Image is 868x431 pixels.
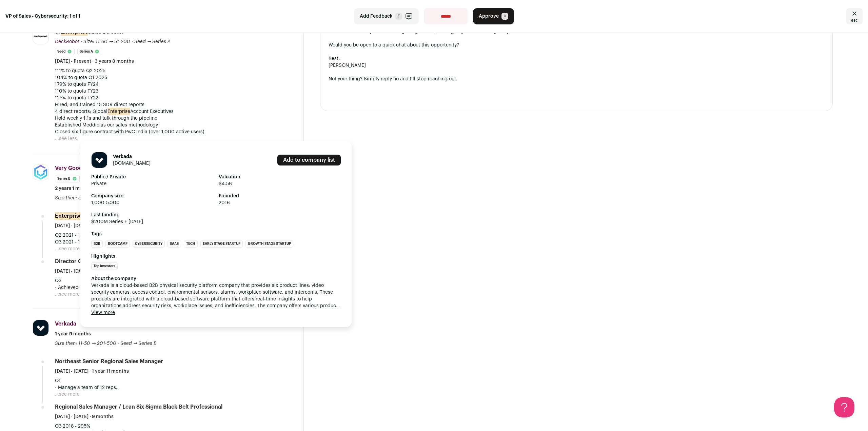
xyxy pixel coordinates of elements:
[55,413,114,420] span: [DATE] - [DATE] · 9 months
[81,39,130,44] span: · Size: 11-50 → 51-200
[354,8,419,24] button: Add Feedback F
[479,13,499,20] span: Approve
[219,199,341,206] span: 2016
[55,277,271,291] p: Q3 - Achieved Quota Q4 2020 - 102% Q1 2021 - 112%
[134,39,171,44] span: Seed → Series A
[55,268,128,275] span: [DATE] - [DATE] · 1 year 4 months
[834,397,854,417] iframe: Help Scout Beacon - Open
[55,331,91,337] span: 1 year 9 months
[55,135,77,142] button: ...see less
[91,275,341,282] div: About the company
[277,155,341,165] a: Add to company list
[55,58,134,65] span: [DATE] - Present · 3 years 8 months
[55,258,133,265] div: Director Of Commercial Sales
[55,67,271,135] p: 111% to quota Q2 2025 104% to quota Q1 2025 179% to quota FY24 110% to quota FY23 125% to quota F...
[55,321,76,327] span: Verkada
[55,246,80,252] button: ...see more
[5,13,80,20] strong: VP of Sales - Cybersecurity: 1 of 1
[91,218,341,225] span: $200M Series E [DATE]
[55,291,80,298] button: ...see more
[113,153,151,160] h1: Verkada
[473,8,514,24] button: Approve A
[105,240,130,248] li: Bootcamp
[55,39,79,44] span: DeckRobot
[55,423,271,430] p: Q3 2018 - 295%
[33,320,48,336] img: c4eb84660e6b8cb6c44c9834f0c80a304f867b398442e81ee31fb41b747d40b8.jpg
[91,231,341,237] strong: Tags
[120,341,157,346] span: Seed → Series B
[395,13,402,20] span: F
[219,180,341,187] span: $4.5B
[329,42,824,48] div: Would you be open to a quick chat about this opportunity?
[55,48,75,55] li: Seed
[91,282,341,309] span: Verkada is a cloud-based B2B physical security platform company that provides six product lines: ...
[219,193,341,199] strong: Founded
[91,199,213,206] span: 1,000-5,000
[91,193,213,199] strong: Company size
[77,48,102,55] li: Series A
[91,174,213,180] strong: Public / Private
[55,212,119,220] div: Sales Director
[92,152,107,168] img: c4eb84660e6b8cb6c44c9834f0c80a304f867b398442e81ee31fb41b747d40b8.jpg
[107,108,130,115] mark: Enterprise
[501,13,508,20] span: A
[133,240,165,248] li: Cybersecurity
[91,253,341,260] strong: Highlights
[55,377,271,391] p: Q1 - Manage a team of 12 reps 173%
[55,222,116,229] span: [DATE] - [DATE] · 10 months
[167,240,181,248] li: SaaS
[113,161,151,166] a: [DOMAIN_NAME]
[118,340,119,347] span: ·
[91,309,115,316] button: View more
[55,196,120,200] span: Size then: 51-200 → 201-500
[55,403,222,411] div: Regional Sales Manager / Lean Six Sigma Black Belt Professional
[91,180,213,187] span: Private
[55,341,116,346] span: Size then: 11-50 → 201-500
[245,240,293,248] li: Growth Stage Startup
[219,174,341,180] strong: Valuation
[55,175,80,182] li: Series B
[91,240,103,248] li: B2B
[55,232,271,246] p: Q2 2021 - 110% Q3 2021 - 105% Q4 2021 - Achieved quota
[55,368,129,375] span: [DATE] - [DATE] · 1 year 11 months
[360,13,393,20] span: Add Feedback
[329,76,824,82] div: Not your thing? Simply reply no and I’ll stop reaching out.
[329,55,824,62] div: Best,
[33,164,48,180] img: 67478af01963f1cf824370b306a689263a62c28e3d161cccd681692877bdbc30.jpg
[33,34,48,39] img: f4cadda004527c757fdc1e9f8e65a187dddb597f50548f47b702f89781dc7bb8.png
[329,62,824,69] div: [PERSON_NAME]
[55,212,82,220] mark: Enterprise
[200,240,243,248] li: Early Stage Startup
[55,358,163,365] div: Northeast Senior Regional Sales Manager
[184,240,198,248] li: Tech
[132,38,133,45] span: ·
[851,18,858,23] span: esc
[91,262,118,270] li: Top Investors
[55,391,80,398] button: ...see more
[846,8,863,24] a: Close
[55,165,105,171] span: Very Good Security
[55,185,91,192] span: 2 years 1 month
[91,212,341,218] strong: Last funding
